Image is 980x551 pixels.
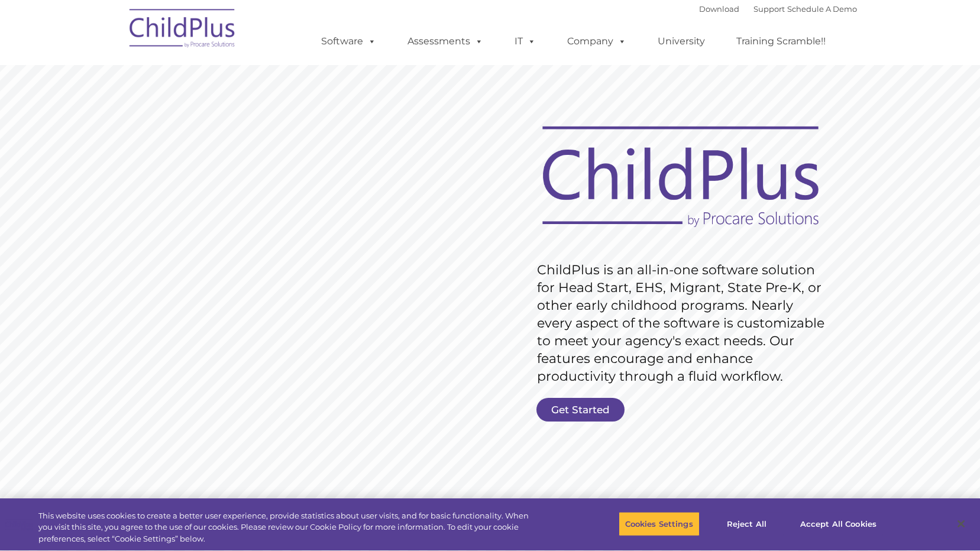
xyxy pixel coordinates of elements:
[948,511,974,537] button: Close
[710,511,784,536] button: Reject All
[699,4,739,14] a: Download
[537,261,830,385] rs-layer: ChildPlus is an all-in-one software solution for Head Start, EHS, Migrant, State Pre-K, or other ...
[38,510,539,545] div: This website uses cookies to create a better user experience, provide statistics about user visit...
[619,511,700,536] button: Cookies Settings
[124,1,242,60] img: ChildPlus by Procare Solutions
[536,398,625,422] a: Get Started
[646,30,717,53] a: University
[555,30,638,53] a: Company
[787,4,857,14] a: Schedule A Demo
[699,4,857,14] font: |
[794,511,883,536] button: Accept All Cookies
[396,30,495,53] a: Assessments
[725,30,837,53] a: Training Scramble!!
[503,30,548,53] a: IT
[309,30,388,53] a: Software
[753,4,785,14] a: Support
